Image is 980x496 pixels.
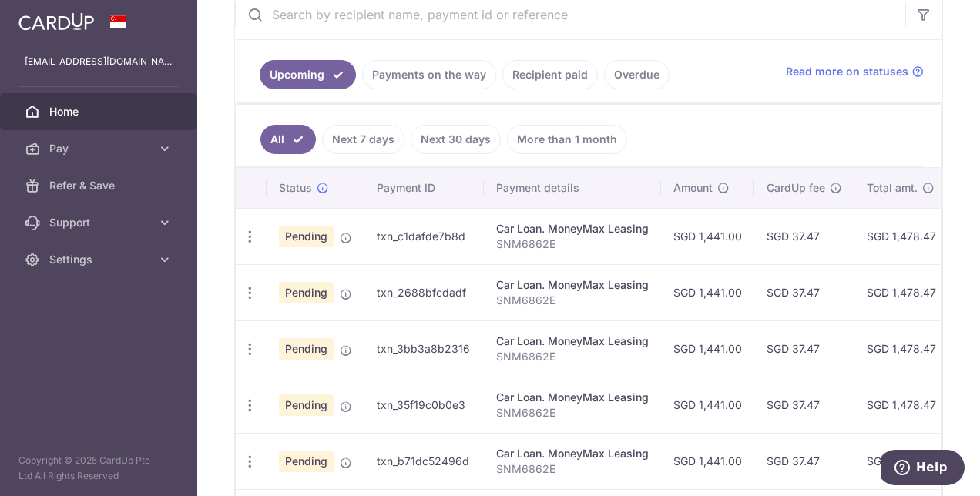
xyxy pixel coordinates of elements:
[496,349,649,364] p: SNM6862E
[364,264,484,320] td: txn_2688bfcdadf
[279,338,334,360] span: Pending
[18,12,94,31] img: CardUp
[49,252,151,267] span: Settings
[854,264,948,320] td: SGD 1,478.47
[754,433,854,489] td: SGD 37.47
[496,277,649,293] div: Car Loan. MoneyMax Leasing
[496,236,649,252] p: SNM6862E
[364,168,484,208] th: Payment ID
[411,125,501,154] a: Next 30 days
[364,208,484,264] td: txn_c1dafde7b8d
[854,377,948,433] td: SGD 1,478.47
[496,293,649,308] p: SNM6862E
[496,446,649,461] div: Car Loan. MoneyMax Leasing
[496,461,649,477] p: SNM6862E
[604,60,670,89] a: Overdue
[854,208,948,264] td: SGD 1,478.47
[496,390,649,405] div: Car Loan. MoneyMax Leasing
[867,180,918,196] span: Total amt.
[49,178,151,193] span: Refer & Save
[25,54,173,69] p: [EMAIL_ADDRESS][DOMAIN_NAME]
[49,141,151,156] span: Pay
[484,168,661,208] th: Payment details
[754,320,854,377] td: SGD 37.47
[362,60,496,89] a: Payments on the way
[49,215,151,230] span: Support
[496,405,649,421] p: SNM6862E
[673,180,713,196] span: Amount
[754,208,854,264] td: SGD 37.47
[754,264,854,320] td: SGD 37.47
[854,320,948,377] td: SGD 1,478.47
[279,451,334,472] span: Pending
[279,226,334,247] span: Pending
[661,377,754,433] td: SGD 1,441.00
[364,320,484,377] td: txn_3bb3a8b2316
[661,264,754,320] td: SGD 1,441.00
[496,221,649,236] div: Car Loan. MoneyMax Leasing
[322,125,404,154] a: Next 7 days
[767,180,825,196] span: CardUp fee
[364,433,484,489] td: txn_b71dc52496d
[754,377,854,433] td: SGD 37.47
[881,450,965,488] iframe: Opens a widget where you can find more information
[279,180,312,196] span: Status
[661,320,754,377] td: SGD 1,441.00
[279,282,334,303] span: Pending
[496,333,649,349] div: Car Loan. MoneyMax Leasing
[260,60,356,89] a: Upcoming
[507,125,627,154] a: More than 1 month
[854,433,948,489] td: SGD 1,478.47
[661,208,754,264] td: SGD 1,441.00
[661,433,754,489] td: SGD 1,441.00
[502,60,598,89] a: Recipient paid
[279,394,334,416] span: Pending
[49,104,151,119] span: Home
[260,125,316,154] a: All
[786,64,924,79] a: Read more on statuses
[364,377,484,433] td: txn_35f19c0b0e3
[786,64,908,79] span: Read more on statuses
